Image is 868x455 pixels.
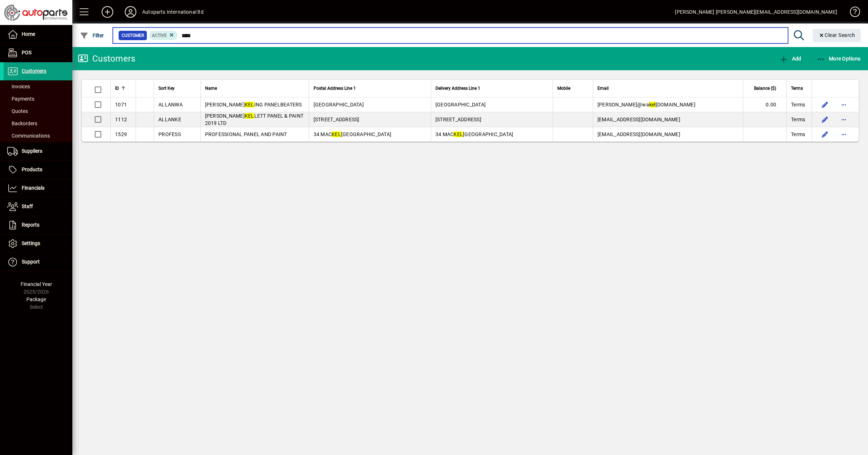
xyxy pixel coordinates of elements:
[791,101,805,108] span: Terms
[205,84,305,92] div: Name
[142,6,204,18] div: Autoparts International ltd
[245,113,254,119] em: KEL
[22,259,40,265] span: Support
[205,102,302,108] span: [PERSON_NAME] ING PANELBEATERS
[838,129,850,140] button: More options
[7,133,50,139] span: Communications
[4,198,72,216] a: Staff
[815,52,863,65] button: More Options
[22,185,44,191] span: Financials
[743,97,786,112] td: 0.00
[4,105,72,117] a: Quotes
[597,102,695,108] span: [PERSON_NAME]@wa [DOMAIN_NAME]
[435,131,514,137] span: 34 MAC [GEOGRAPHIC_DATA]
[819,129,831,140] button: Edit
[435,102,486,108] span: [GEOGRAPHIC_DATA]
[779,56,801,62] span: Add
[675,6,837,18] div: [PERSON_NAME] [PERSON_NAME][EMAIL_ADDRESS][DOMAIN_NAME]
[96,5,119,18] button: Add
[454,131,463,137] em: KEL
[791,116,805,123] span: Terms
[22,167,42,172] span: Products
[314,102,364,108] span: [GEOGRAPHIC_DATA]
[435,84,480,92] span: Delivery Address Line 1
[26,296,46,302] span: Package
[4,235,72,253] a: Settings
[4,142,72,160] a: Suppliers
[4,80,72,93] a: Invoices
[205,131,287,137] span: PROFESSIONAL PANEL AND PAINT
[4,117,72,130] a: Backorders
[818,32,855,38] span: Clear Search
[844,1,859,25] a: Knowledge Base
[4,161,72,179] a: Products
[115,102,127,108] span: 1071
[778,52,803,65] button: Add
[819,114,831,125] button: Edit
[78,53,135,64] div: Customers
[314,117,359,122] span: [STREET_ADDRESS]
[838,114,850,125] button: More options
[813,29,861,42] button: Clear
[435,117,481,122] span: [STREET_ADDRESS]
[4,130,72,142] a: Communications
[78,29,106,42] button: Filter
[557,84,588,92] div: Mobile
[597,84,609,92] span: Email
[4,93,72,105] a: Payments
[649,102,656,108] em: kel
[22,240,40,246] span: Settings
[7,96,34,102] span: Payments
[748,84,783,92] div: Balance ($)
[22,31,35,37] span: Home
[205,113,304,126] span: [PERSON_NAME] LETT PANEL & PAINT 2019 LTD
[791,131,805,138] span: Terms
[158,84,175,92] span: Sort Key
[149,31,178,40] mat-chip: Activation Status: Active
[7,121,37,126] span: Backorders
[115,131,127,137] span: 1529
[597,131,680,137] span: [EMAIL_ADDRESS][DOMAIN_NAME]
[115,84,119,92] span: ID
[22,148,42,154] span: Suppliers
[791,84,803,92] span: Terms
[557,84,570,92] span: Mobile
[22,68,46,74] span: Customers
[817,56,861,62] span: More Options
[4,179,72,197] a: Financials
[22,222,39,228] span: Reports
[7,84,30,89] span: Invoices
[332,131,341,137] em: KEL
[4,253,72,271] a: Support
[22,50,31,55] span: POS
[22,203,33,209] span: Staff
[314,131,392,137] span: 34 MAC [GEOGRAPHIC_DATA]
[80,33,104,38] span: Filter
[245,102,254,108] em: KEL
[115,84,131,92] div: ID
[314,84,356,92] span: Postal Address Line 1
[819,99,831,110] button: Edit
[21,281,52,287] span: Financial Year
[597,117,680,122] span: [EMAIL_ADDRESS][DOMAIN_NAME]
[754,84,776,92] span: Balance ($)
[158,131,181,137] span: PROFESS
[4,44,72,62] a: POS
[119,5,142,18] button: Profile
[122,32,144,39] span: Customer
[152,33,167,38] span: Active
[158,117,181,122] span: ALLANKE
[4,25,72,43] a: Home
[838,99,850,110] button: More options
[205,84,217,92] span: Name
[115,117,127,122] span: 1112
[4,216,72,234] a: Reports
[597,84,739,92] div: Email
[158,102,183,108] span: ALLANWA
[7,108,28,114] span: Quotes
